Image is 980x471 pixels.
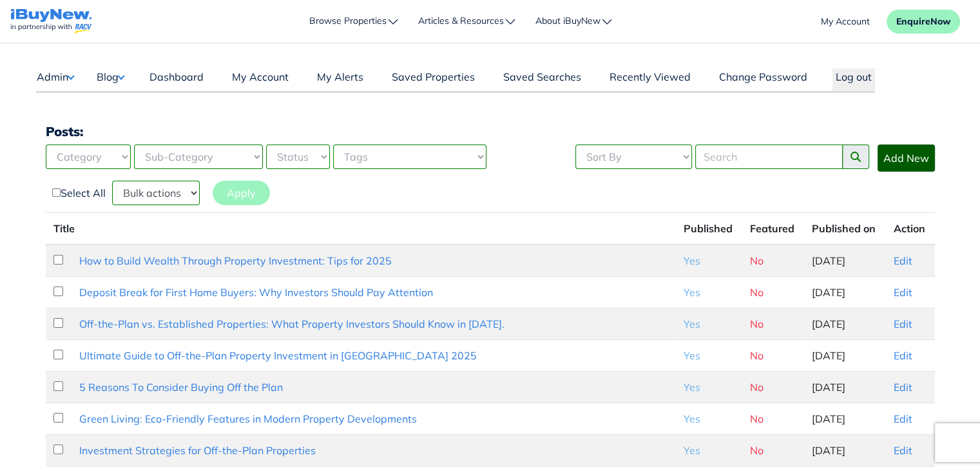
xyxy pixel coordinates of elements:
[79,444,316,457] a: Investment Strategies for Off-the-Plan Properties
[79,286,433,299] a: Deposit Break for First Home Buyers: Why Investors Should Pay Attention
[79,381,283,394] a: 5 Reasons To Consider Buying Off the Plan
[742,340,804,372] td: No
[804,403,886,435] td: [DATE]
[676,277,742,308] td: Yes
[79,317,504,330] a: Off-the-Plan vs. Established Properties: What Property Investors Should Know in [DATE].
[894,381,912,394] a: Edit
[389,69,478,91] a: Saved Properties
[742,245,804,277] td: No
[36,68,74,85] button: Admin
[146,69,207,91] a: Dashboard
[676,403,742,435] td: Yes
[79,349,477,362] a: Ultimate Guide to Off-the-Plan Property Investment in [GEOGRAPHIC_DATA] 2025
[10,6,92,37] a: navigations
[79,412,417,425] a: Green Living: Eco-Friendly Features in Modern Property Developments
[676,372,742,403] td: Yes
[832,68,875,91] button: Log out
[52,188,61,197] input: Select All
[96,68,124,85] button: Blog
[894,254,912,267] a: Edit
[804,308,886,340] td: [DATE]
[804,340,886,372] td: [DATE]
[676,213,742,245] th: Published
[887,10,960,34] button: EnquireNow
[676,245,742,277] td: Yes
[804,213,886,245] th: Published on
[676,435,742,466] td: Yes
[894,349,912,362] a: Edit
[894,286,912,299] a: Edit
[821,15,870,28] a: account
[742,277,804,308] td: No
[742,372,804,403] td: No
[213,181,270,205] button: Apply
[606,69,694,91] a: Recently Viewed
[804,372,886,403] td: [DATE]
[676,340,742,372] td: Yes
[742,308,804,340] td: No
[930,15,950,27] span: Now
[886,213,934,245] th: Action
[742,403,804,435] td: No
[804,277,886,308] td: [DATE]
[79,254,392,267] a: How to Build Wealth Through Property Investment: Tips for 2025
[842,145,869,169] button: search posts
[894,412,912,425] a: Edit
[894,317,912,330] a: Edit
[229,69,292,91] a: My Account
[695,145,843,169] input: Search
[500,69,584,91] a: Saved Searches
[742,213,804,245] th: Featured
[52,185,106,201] label: Select All
[10,9,92,34] img: logo
[676,308,742,340] td: Yes
[894,444,912,457] a: Edit
[742,435,804,466] td: No
[804,245,886,277] td: [DATE]
[46,213,676,245] th: Title
[878,145,935,172] a: Add New
[716,69,811,91] a: Change Password
[314,69,367,91] a: My Alerts
[46,123,935,139] h3: Posts:
[804,435,886,466] td: [DATE]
